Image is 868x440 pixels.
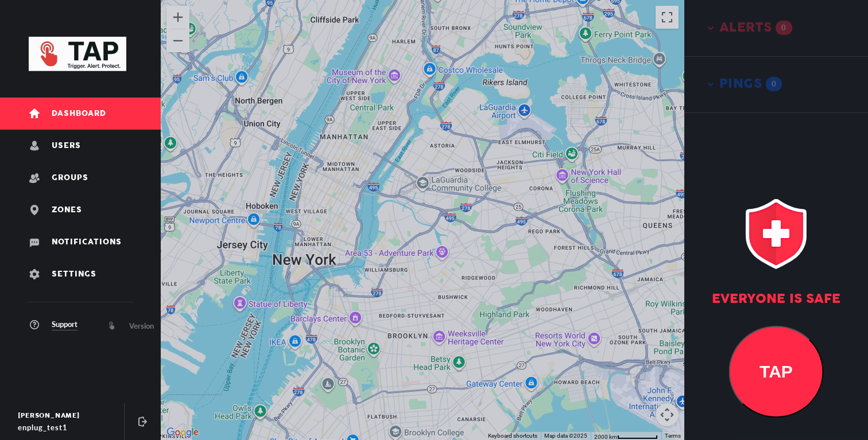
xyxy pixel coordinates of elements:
a: Terms [665,433,681,439]
div: Everyone is safe [684,291,868,307]
span: Groups [52,174,88,182]
span: Zones [52,206,82,215]
div: enplug_test1 [18,422,113,433]
span: Map data ©2025 [544,433,587,439]
span: Version [129,320,154,332]
button: Map camera controls [656,403,679,426]
button: Zoom out [166,29,189,52]
span: Notifications [52,238,122,247]
button: Zoom in [166,6,189,29]
a: Support [29,319,77,331]
span: 2000 km [594,434,617,440]
button: TAP [729,326,824,418]
button: Toggle fullscreen view [656,6,679,29]
div: [PERSON_NAME] [18,410,113,422]
h2: TAP [730,362,823,381]
img: Google [164,425,201,440]
button: Keyboard shortcuts [488,432,537,440]
span: Dashboard [52,110,106,118]
span: Settings [52,270,96,279]
span: Support [52,318,77,330]
span: Users [52,142,81,150]
button: Map Scale: 2000 km per 67 pixels [591,432,661,440]
a: Open this area in Google Maps (opens a new window) [164,425,201,440]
